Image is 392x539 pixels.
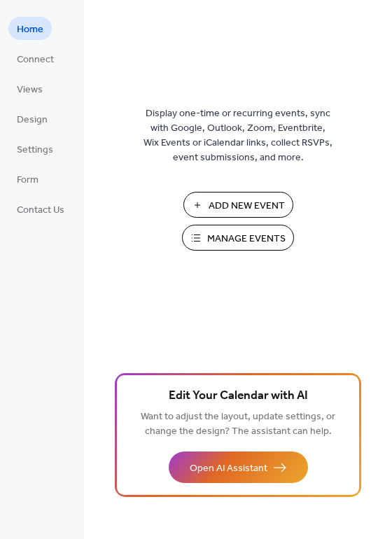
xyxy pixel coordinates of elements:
span: Open AI Assistant [190,461,267,476]
span: Home [17,22,43,37]
a: Home [8,17,52,40]
button: Add New Event [183,192,293,218]
span: Manage Events [207,232,286,246]
a: Contact Us [8,197,73,220]
a: Form [8,167,47,190]
a: Views [8,77,51,100]
button: Open AI Assistant [169,451,308,483]
a: Design [8,107,56,130]
span: Views [17,83,43,97]
span: Form [17,173,38,188]
span: Edit Your Calendar with AI [169,386,308,406]
a: Connect [8,47,62,70]
span: Connect [17,52,54,67]
span: Want to adjust the layout, update settings, or change the design? The assistant can help. [141,407,335,441]
span: Add New Event [209,199,285,213]
span: Settings [17,143,53,157]
span: Design [17,113,48,127]
span: Display one-time or recurring events, sync with Google, Outlook, Zoom, Eventbrite, Wix Events or ... [143,106,332,165]
a: Settings [8,137,62,160]
span: Contact Us [17,203,64,218]
button: Manage Events [182,225,294,251]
